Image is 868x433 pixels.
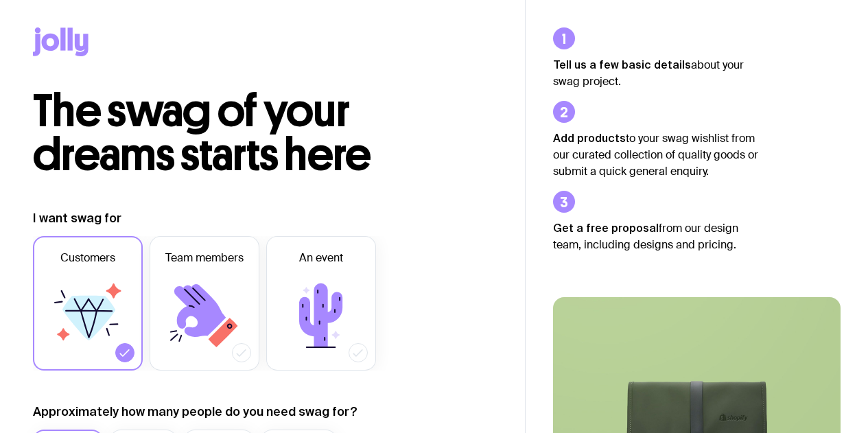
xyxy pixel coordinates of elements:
[553,132,626,144] strong: Add products
[553,222,659,234] strong: Get a free proposal
[60,250,115,266] span: Customers
[553,56,759,90] p: about your swag project.
[299,250,343,266] span: An event
[165,250,244,266] span: Team members
[33,403,357,420] label: Approximately how many people do you need swag for?
[33,84,371,182] span: The swag of your dreams starts here
[553,220,759,253] p: from our design team, including designs and pricing.
[553,130,759,180] p: to your swag wishlist from our curated collection of quality goods or submit a quick general enqu...
[553,58,691,71] strong: Tell us a few basic details
[33,210,121,226] label: I want swag for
